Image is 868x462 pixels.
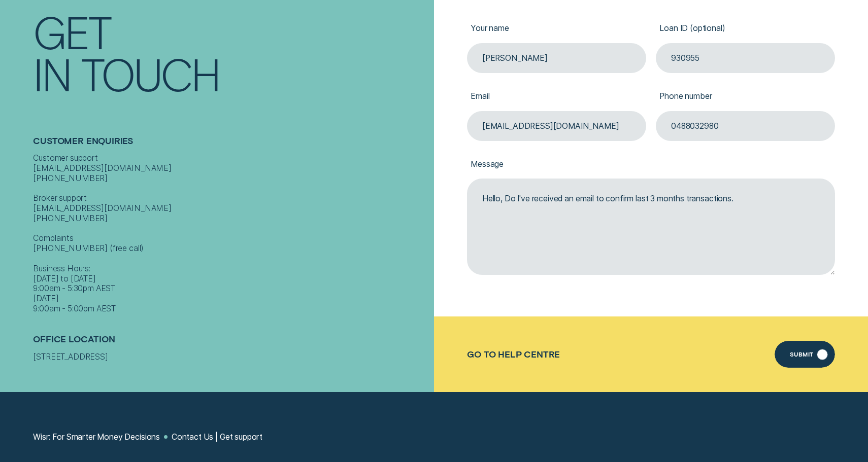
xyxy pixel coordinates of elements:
[33,135,429,153] h2: Customer Enquiries
[33,352,429,362] div: [STREET_ADDRESS]
[33,11,110,53] div: Get
[33,432,160,442] a: Wisr: For Smarter Money Decisions
[33,11,429,95] h1: Get In Touch
[33,334,429,351] h2: Office Location
[467,15,646,43] label: Your name
[81,53,219,95] div: Touch
[467,349,560,360] a: Go to Help Centre
[656,15,834,43] label: Loan ID (optional)
[467,83,646,111] label: Email
[172,432,262,442] a: Contact Us | Get support
[775,341,835,368] button: Submit
[33,153,429,314] div: Customer support [EMAIL_ADDRESS][DOMAIN_NAME] [PHONE_NUMBER] Broker support [EMAIL_ADDRESS][DOMAI...
[467,151,834,179] label: Message
[467,179,834,275] textarea: Hello, Do I've received an email to confirm last 3 months transactions.
[656,83,834,111] label: Phone number
[33,53,71,95] div: In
